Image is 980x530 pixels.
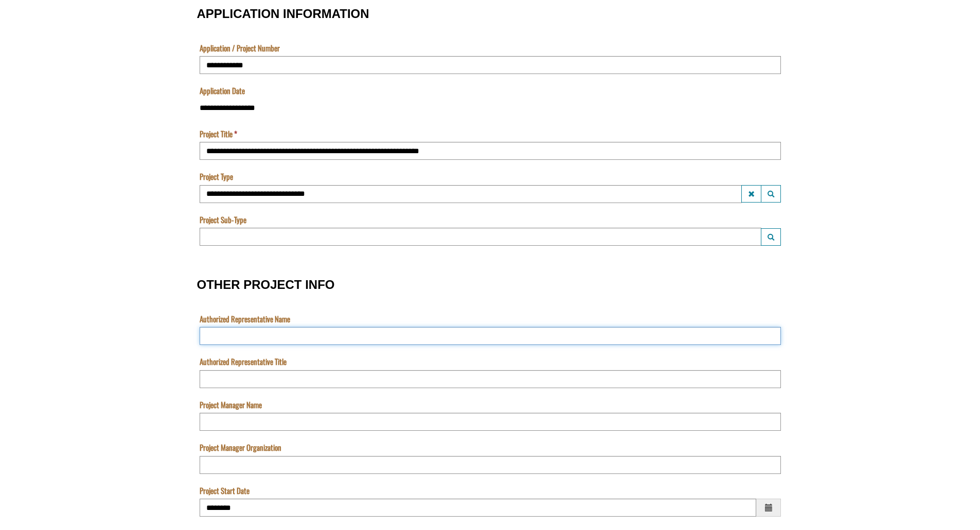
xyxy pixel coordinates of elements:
label: Application Date [200,85,245,96]
input: Name [3,57,496,75]
button: Project Sub-Type Launch lookup modal [761,228,781,246]
label: Authorized Representative Title [200,356,287,367]
label: Project Title [200,129,237,139]
label: Project Sub-Type [200,214,246,225]
h3: OTHER PROJECT INFO [197,278,783,291]
label: Project Manager Name [200,399,262,410]
input: Project Title [200,142,781,160]
label: Project Manager Organization [200,442,281,453]
h3: APPLICATION INFORMATION [197,7,783,21]
input: Project Type [200,185,742,203]
label: The name of the custom entity. [3,43,23,53]
span: Choose a date [756,499,781,517]
label: Project Start Date [200,485,250,496]
textarea: Acknowledgement [3,13,496,64]
button: Project Type Launch lookup modal [761,185,781,203]
input: Project Sub-Type [200,228,761,246]
label: Submissions Due Date [3,86,64,97]
button: Project Type Clear lookup field [741,185,761,203]
label: Project Type [200,171,233,182]
input: Program is a required field. [3,13,496,31]
label: Application / Project Number [200,43,280,53]
label: Authorized Representative Name [200,314,290,324]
